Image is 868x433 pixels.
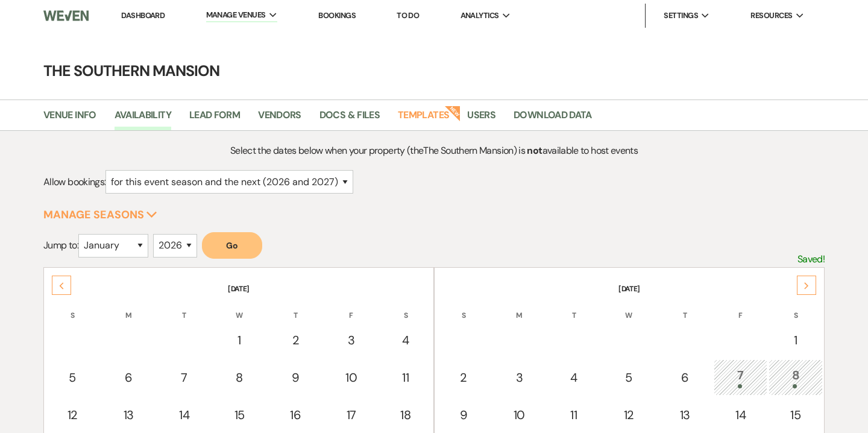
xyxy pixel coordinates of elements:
[397,10,419,21] a: To Do
[43,3,89,28] img: Weven Logo
[499,368,539,387] div: 3
[492,296,546,321] th: M
[547,296,600,321] th: T
[165,368,204,387] div: 7
[445,104,462,121] strong: New
[107,368,149,387] div: 6
[331,331,371,349] div: 3
[274,406,316,424] div: 16
[379,296,432,321] th: S
[165,406,204,424] div: 14
[386,331,426,349] div: 4
[45,269,432,294] th: [DATE]
[331,406,371,424] div: 17
[52,406,93,424] div: 12
[436,269,823,294] th: [DATE]
[608,368,649,387] div: 5
[121,10,165,21] a: Dashboard
[386,368,426,387] div: 11
[775,406,816,424] div: 15
[657,296,712,321] th: T
[219,406,260,424] div: 15
[720,406,760,424] div: 14
[467,107,495,130] a: Users
[52,368,93,387] div: 5
[714,296,767,321] th: F
[43,107,96,130] a: Venue Info
[258,107,301,130] a: Vendors
[461,10,499,22] span: Analytics
[324,296,377,321] th: F
[274,331,316,349] div: 2
[43,209,157,220] button: Manage Seasons
[769,296,823,321] th: S
[436,296,491,321] th: S
[45,296,99,321] th: S
[442,368,485,387] div: 2
[206,9,266,21] span: Manage Venues
[775,366,816,388] div: 8
[775,331,816,349] div: 1
[189,107,240,130] a: Lead Form
[398,107,449,130] a: Templates
[554,406,594,424] div: 11
[319,107,380,130] a: Docs & Files
[527,144,542,157] strong: not
[219,368,260,387] div: 8
[554,368,594,387] div: 4
[43,175,105,188] span: Allow bookings:
[797,251,825,267] p: Saved!
[602,296,656,321] th: W
[43,239,78,251] span: Jump to:
[664,10,698,22] span: Settings
[664,406,706,424] div: 13
[664,368,706,387] div: 6
[219,331,260,349] div: 1
[141,143,727,159] p: Select the dates below when your property (the The Southern Mansion ) is available to host events
[750,10,792,22] span: Resources
[101,296,156,321] th: M
[499,406,539,424] div: 10
[386,406,426,424] div: 18
[158,296,211,321] th: T
[274,368,316,387] div: 9
[115,107,171,130] a: Availability
[202,232,262,259] button: Go
[107,406,149,424] div: 13
[331,368,371,387] div: 10
[268,296,323,321] th: T
[720,366,760,388] div: 7
[608,406,649,424] div: 12
[318,10,356,21] a: Bookings
[442,406,485,424] div: 9
[212,296,266,321] th: W
[514,107,592,130] a: Download Data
